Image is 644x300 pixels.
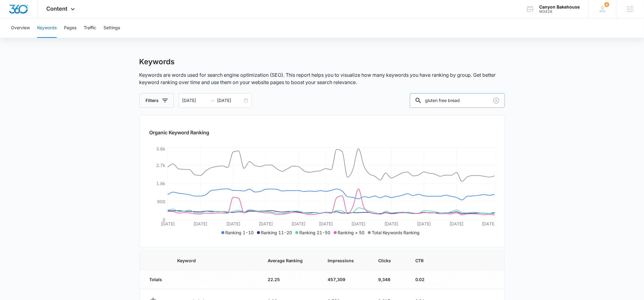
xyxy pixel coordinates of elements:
[372,230,420,235] span: Total Keywords Ranking
[319,221,333,226] tspan: [DATE]
[491,96,501,105] button: Clear
[217,97,243,104] input: End date
[261,230,292,235] span: Ranking 11-20
[11,18,30,38] button: Overview
[604,2,609,7] span: 4
[156,163,165,168] tspan: 2.7k
[161,221,175,226] tspan: [DATE]
[328,257,355,264] span: Impressions
[150,129,495,136] h2: Organic Keyword Ranking
[139,93,174,108] button: Filters
[47,5,68,12] span: Content
[156,146,165,151] tspan: 3.6k
[37,18,57,38] button: Keywords
[210,98,215,103] span: swap-right
[139,71,505,86] p: Keywords are words used for search engine optimization (SEO). This report helps you to visualize ...
[338,230,365,235] span: Ranking > 50
[84,18,96,38] button: Traffic
[156,181,165,186] tspan: 1.8k
[64,18,76,38] button: Pages
[157,199,165,204] tspan: 900
[351,221,365,226] tspan: [DATE]
[300,230,331,235] span: Ranking 21-50
[104,18,120,38] button: Settings
[182,97,208,104] input: Start date
[260,270,320,289] td: 22.25
[163,217,165,222] tspan: 0
[139,57,175,66] h1: Keywords
[415,257,424,264] span: CTR
[378,257,392,264] span: Clicks
[268,257,304,264] span: Average Ranking
[604,2,609,7] div: notifications count
[259,221,273,226] tspan: [DATE]
[140,270,170,289] td: Totals
[417,221,431,226] tspan: [DATE]
[291,221,305,226] tspan: [DATE]
[482,221,496,226] tspan: [DATE]
[410,93,505,108] input: Search...
[178,257,244,264] span: Keyword
[449,221,463,226] tspan: [DATE]
[539,9,580,14] div: account id
[384,221,398,226] tspan: [DATE]
[226,221,240,226] tspan: [DATE]
[226,230,254,235] span: Ranking 1-10
[539,5,580,9] div: account name
[193,221,207,226] tspan: [DATE]
[371,270,408,289] td: 9,348
[320,270,371,289] td: 457,309
[210,98,215,103] span: to
[408,270,441,289] td: 0.02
